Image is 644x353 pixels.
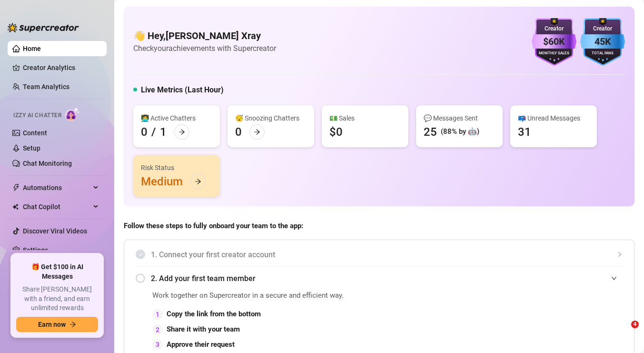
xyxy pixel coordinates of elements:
[441,126,479,138] div: (88% by 🤖)
[532,24,576,33] div: Creator
[23,199,90,214] span: Chat Copilot
[141,124,148,140] div: 0
[617,252,623,257] span: collapsed
[133,29,276,42] h4: 👋 Hey, [PERSON_NAME] Xray
[23,246,48,254] a: Settings
[167,340,235,349] strong: Approve their request
[38,321,66,328] span: Earn now
[329,124,343,140] div: $0
[12,184,20,192] span: thunderbolt
[23,129,47,137] a: Content
[13,111,61,120] span: Izzy AI Chatter
[23,60,99,75] a: Creator Analytics
[152,309,163,320] div: 1
[23,227,87,235] a: Discover Viral Videos
[16,285,98,313] span: Share [PERSON_NAME] with a friend, and earn unlimited rewards
[235,113,307,123] div: 😴 Snoozing Chatters
[12,203,19,210] img: Chat Copilot
[8,23,79,32] img: logo-BBDzfeDw.svg
[23,144,40,152] a: Setup
[254,129,260,135] span: arrow-right
[141,162,212,173] div: Risk Status
[152,339,163,350] div: 3
[235,124,242,140] div: 0
[23,160,72,167] a: Chat Monitoring
[133,42,276,54] article: Check your achievements with Supercreator
[141,113,212,123] div: 👩‍💻 Active Chatters
[23,45,41,52] a: Home
[151,272,623,284] span: 2. Add your first team member
[136,243,623,266] div: 1. Connect your first creator account
[136,267,623,290] div: 2. Add your first team member
[580,50,625,57] div: Total Fans
[152,324,163,335] div: 2
[16,317,98,332] button: Earn nowarrow-right
[124,222,303,230] strong: Follow these steps to fully onboard your team to the app:
[23,180,90,195] span: Automations
[532,50,576,57] div: Monthly Sales
[329,113,401,123] div: 💵 Sales
[69,321,76,328] span: arrow-right
[152,290,408,302] span: Work together on Supercreator in a secure and efficient way.
[580,34,625,49] div: 45K
[195,178,201,185] span: arrow-right
[16,262,98,281] span: 🎁 Get $100 in AI Messages
[424,113,495,123] div: 💬 Messages Sent
[631,321,639,328] span: 4
[178,129,185,135] span: arrow-right
[167,310,261,318] strong: Copy the link from the bottom
[611,275,617,281] span: expanded
[532,34,576,49] div: $60K
[580,18,625,66] img: blue-badge-DgoSNQY1.svg
[160,124,167,140] div: 1
[518,113,589,123] div: 📪 Unread Messages
[532,18,576,66] img: purple-badge-B9DA21FR.svg
[151,249,623,261] span: 1. Connect your first creator account
[65,107,80,121] img: AI Chatter
[518,124,531,140] div: 31
[612,321,634,343] iframe: Intercom live chat
[23,83,69,91] a: Team Analytics
[141,84,224,96] h5: Live Metrics (Last Hour)
[167,325,240,333] strong: Share it with your team
[580,24,625,33] div: Creator
[424,124,437,140] div: 25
